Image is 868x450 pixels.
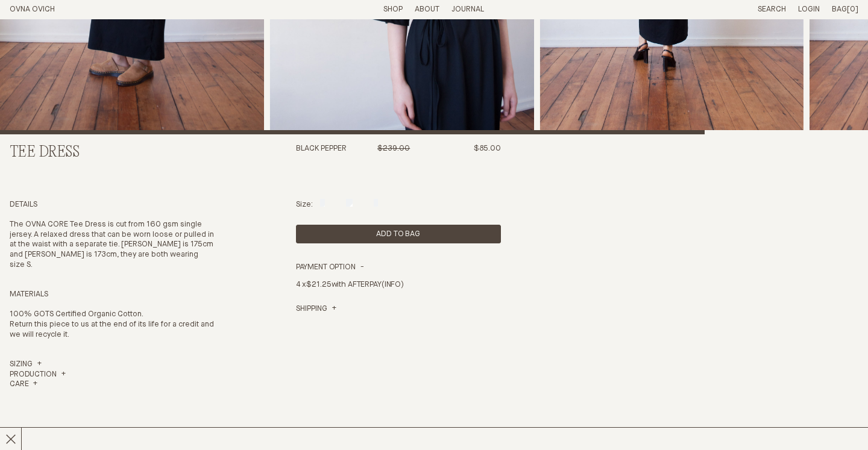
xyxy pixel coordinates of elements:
a: Sizing [10,360,42,370]
a: Shop [383,5,403,13]
summary: Production [10,370,66,380]
a: Journal [451,5,484,13]
p: 100% GOTS Certified Organic Cotton. Return this piece to us at the end of its life for a credit a... [10,310,215,340]
label: S [320,201,324,208]
a: Shipping [296,304,336,314]
span: $21.25 [306,281,331,289]
span: [0] [847,5,858,13]
h4: Materials [10,290,215,300]
a: Login [798,5,820,13]
p: Size: [296,200,313,210]
a: Search [758,5,786,13]
a: (INFO) [382,281,404,289]
h4: Details [10,200,215,210]
label: L [374,201,377,208]
h3: Black Pepper [296,144,347,190]
div: 4 x with AFTERPAY [296,273,501,305]
summary: Payment Option [296,263,364,273]
span: Bag [832,5,847,13]
h2: Tee Dress [10,144,215,161]
summary: Care [10,380,37,390]
a: Home [10,5,55,13]
span: $85.00 [474,145,501,152]
label: M [346,201,353,208]
button: Add product to cart [296,225,501,243]
summary: About [415,5,439,15]
span: The OVNA CORE Tee Dress is cut from 160 gsm single jersey. A relaxed dress that can be worn loose... [10,220,214,269]
span: $239.00 [377,145,410,152]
